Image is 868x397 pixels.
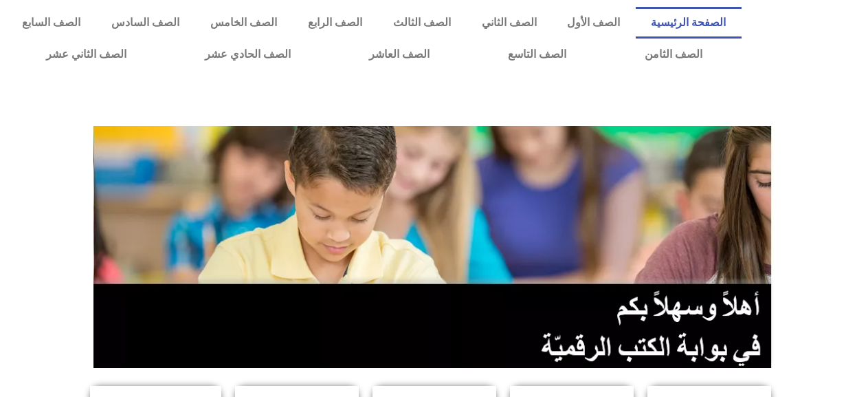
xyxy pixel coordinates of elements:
[330,39,469,70] a: الصف العاشر
[466,7,552,39] a: الصف الثاني
[552,7,636,39] a: الصف الأول
[636,7,742,39] a: الصفحة الرئيسية
[195,7,293,39] a: الصف الخامس
[469,39,605,70] a: الصف التاسع
[7,7,96,39] a: الصف السابع
[166,39,330,70] a: الصف الحادي عشر
[293,7,378,39] a: الصف الرابع
[96,7,195,39] a: الصف السادس
[377,7,466,39] a: الصف الثالث
[605,39,742,70] a: الصف الثامن
[7,39,166,70] a: الصف الثاني عشر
